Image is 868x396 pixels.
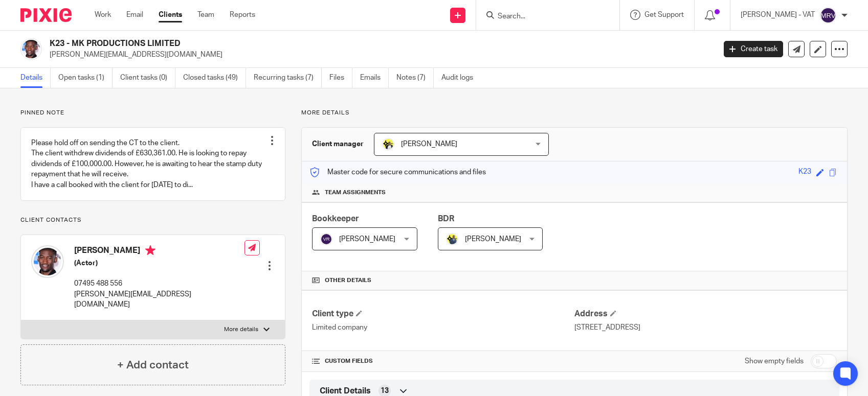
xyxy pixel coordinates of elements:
[497,12,589,21] input: Search
[74,245,244,258] h4: [PERSON_NAME]
[183,68,246,88] a: Closed tasks (49)
[401,141,457,148] span: [PERSON_NAME]
[312,215,359,223] span: Bookkeeper
[159,10,182,20] a: Clients
[20,68,51,88] a: Details
[339,236,395,243] span: [PERSON_NAME]
[574,309,837,319] h4: Address
[31,245,64,278] img: Malachi%20Kirby.jpg
[301,109,848,117] p: More details
[741,10,815,20] p: [PERSON_NAME] - VAT
[382,138,394,150] img: Carine-Starbridge.jpg
[50,38,576,49] h2: K23 - MK PRODUCTIONS LIMITED
[117,357,189,373] h4: + Add contact
[396,68,434,88] a: Notes (7)
[312,322,574,333] p: Limited company
[254,68,322,88] a: Recurring tasks (7)
[50,50,708,60] p: [PERSON_NAME][EMAIL_ADDRESS][DOMAIN_NAME]
[820,7,836,24] img: svg%3E
[95,10,111,20] a: Work
[74,258,244,268] h5: (Actor)
[20,109,285,117] p: Pinned note
[724,41,783,57] a: Create task
[230,10,255,20] a: Reports
[325,189,386,197] span: Team assignments
[446,233,458,245] img: Dennis-Starbridge.jpg
[320,233,332,245] img: svg%3E
[381,386,389,396] span: 13
[58,68,113,88] a: Open tasks (1)
[798,167,811,178] div: K23
[20,216,285,224] p: Client contacts
[360,68,389,88] a: Emails
[745,356,804,366] label: Show empty fields
[74,289,244,310] p: [PERSON_NAME][EMAIL_ADDRESS][DOMAIN_NAME]
[309,167,486,177] p: Master code for secure communications and files
[441,68,481,88] a: Audit logs
[120,68,175,88] a: Client tasks (0)
[20,38,42,60] img: Malachi%20Kirby.jpg
[574,322,837,333] p: [STREET_ADDRESS]
[74,278,244,289] p: 07495 488 556
[312,139,364,149] h3: Client manager
[145,245,155,255] i: Primary
[197,10,214,20] a: Team
[644,11,684,18] span: Get Support
[224,325,258,334] p: More details
[20,8,72,22] img: Pixie
[312,357,574,365] h4: CUSTOM FIELDS
[312,309,574,319] h4: Client type
[126,10,143,20] a: Email
[325,276,371,285] span: Other details
[438,215,454,223] span: BDR
[465,236,521,243] span: [PERSON_NAME]
[329,68,352,88] a: Files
